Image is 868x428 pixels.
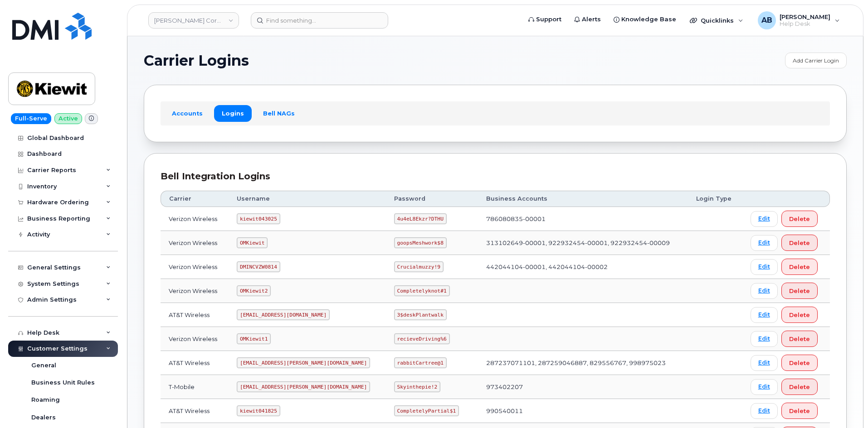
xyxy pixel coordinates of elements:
a: Edit [751,259,778,275]
th: Password [386,191,478,207]
code: Crucialmuzzy!9 [394,261,444,272]
code: 3$deskPlantwalk [394,309,447,320]
a: Edit [751,403,778,419]
td: 287237071101, 287259046887, 829556767, 998975023 [478,351,688,375]
span: Delete [789,407,810,415]
a: Edit [751,331,778,347]
a: Bell NAGs [255,105,302,121]
code: OMKiewit1 [237,333,271,344]
a: Edit [751,283,778,299]
td: 786080835-00001 [478,207,688,231]
button: Delete [781,259,818,275]
td: 990540011 [478,399,688,423]
button: Delete [781,283,818,299]
code: CompletelyPartial$1 [394,405,459,416]
td: AT&T Wireless [161,303,229,327]
button: Delete [781,355,818,371]
code: OMKiewit [237,237,268,248]
span: Carrier Logins [144,54,249,67]
td: T-Mobile [161,375,229,399]
span: Delete [789,215,810,223]
button: Delete [781,235,818,251]
a: Edit [751,235,778,251]
code: [EMAIL_ADDRESS][DOMAIN_NAME] [237,309,330,320]
a: Logins [214,105,252,121]
iframe: Messenger Launcher [829,389,861,421]
td: AT&T Wireless [161,351,229,375]
a: Edit [751,379,778,395]
code: kiewit043025 [237,213,280,224]
span: Delete [789,383,810,391]
th: Business Accounts [478,191,688,207]
td: Verizon Wireless [161,327,229,351]
td: AT&T Wireless [161,399,229,423]
code: [EMAIL_ADDRESS][PERSON_NAME][DOMAIN_NAME] [237,357,370,368]
code: OMKiewit2 [237,285,271,296]
code: DMINCVZW0814 [237,261,280,272]
span: Delete [789,311,810,319]
td: Verizon Wireless [161,279,229,303]
td: Verizon Wireless [161,207,229,231]
code: [EMAIL_ADDRESS][PERSON_NAME][DOMAIN_NAME] [237,381,370,392]
span: Delete [789,359,810,367]
button: Delete [781,403,818,419]
code: Skyinthepie!2 [394,381,440,392]
button: Delete [781,331,818,347]
span: Delete [789,335,810,343]
code: Completelyknot#1 [394,285,450,296]
td: 973402207 [478,375,688,399]
a: Edit [751,355,778,371]
a: Add Carrier Login [785,53,847,68]
button: Delete [781,211,818,227]
td: Verizon Wireless [161,255,229,279]
td: Verizon Wireless [161,231,229,255]
code: recieveDriving%6 [394,333,450,344]
td: 442044104-00001, 442044104-00002 [478,255,688,279]
th: Login Type [688,191,742,207]
code: 4u4eL8Ekzr?DTHU [394,213,447,224]
span: Delete [789,239,810,247]
a: Accounts [164,105,210,121]
code: goopsMeshwork$8 [394,237,447,248]
button: Delete [781,379,818,395]
div: Bell Integration Logins [161,170,830,183]
code: rabbitCartree@1 [394,357,447,368]
button: Delete [781,307,818,323]
span: Delete [789,263,810,271]
span: Delete [789,287,810,295]
th: Carrier [161,191,229,207]
th: Username [229,191,386,207]
code: kiewit041825 [237,405,280,416]
a: Edit [751,307,778,323]
td: 313102649-00001, 922932454-00001, 922932454-00009 [478,231,688,255]
a: Edit [751,211,778,227]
